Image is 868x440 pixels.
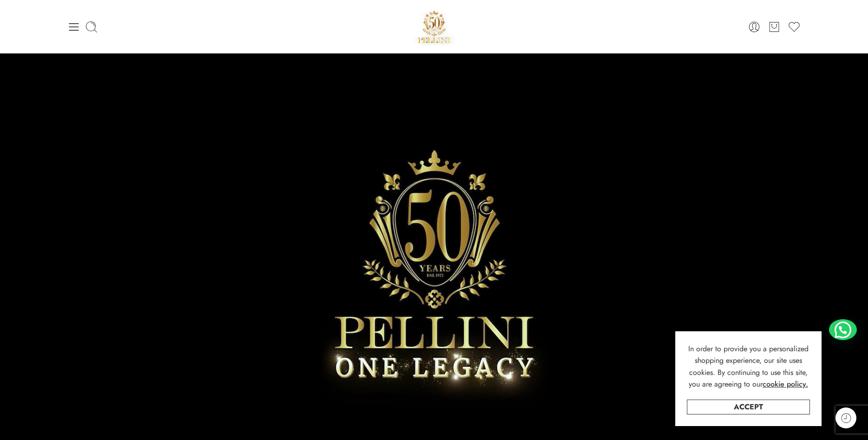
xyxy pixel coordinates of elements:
a: cookie policy. [763,378,808,390]
a: Pellini - [414,7,454,46]
a: Wishlist [788,20,801,33]
a: Cart [768,20,781,33]
img: Pellini [414,7,454,46]
a: Login / Register [748,20,761,33]
a: Accept [687,400,810,414]
span: In order to provide you a personalized shopping experience, our site uses cookies. By continuing ... [688,343,809,390]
